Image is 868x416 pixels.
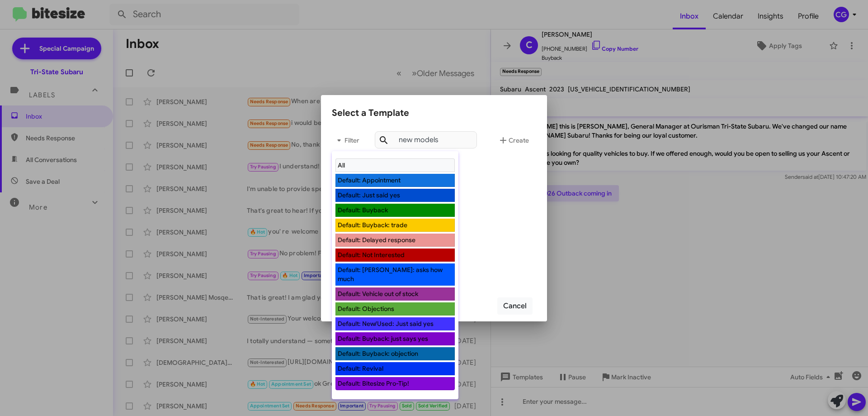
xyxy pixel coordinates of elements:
[335,302,455,316] li: Default: Objections
[335,287,455,301] li: Default: Vehicle out of stock
[335,158,455,172] li: All
[335,332,455,345] li: Default: Buyback: just says yes
[335,377,455,390] li: Default: Bitesize Pro-Tip!
[335,362,455,375] li: Default: Revival
[335,204,455,217] li: Default: Buyback
[335,174,455,187] li: Default: Appointment
[335,219,455,232] li: Default: Buyback: trade
[335,263,455,286] li: Default: [PERSON_NAME]: asks how much
[335,347,455,360] li: Default: Buyback: objection
[335,249,455,262] li: Default: Not Interested
[335,189,455,202] li: Default: Just said yes
[335,317,455,330] li: Default: New/Used: Just said yes
[335,234,455,247] li: Default: Delayed response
